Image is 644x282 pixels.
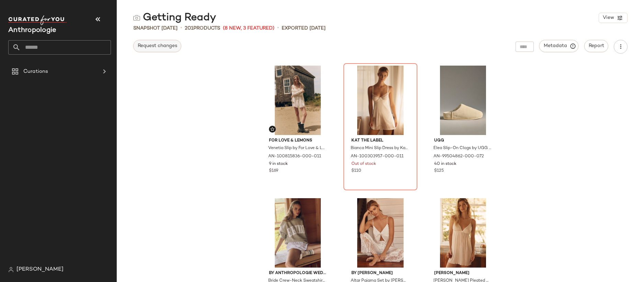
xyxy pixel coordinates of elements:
[351,138,409,144] span: Kat The Label
[434,168,444,174] span: $125
[133,11,216,25] div: Getting Ready
[223,25,274,32] span: (8 New, 3 Featured)
[269,270,327,277] span: By Anthropologie Weddings
[185,26,193,31] span: 201
[16,266,64,274] span: [PERSON_NAME]
[434,161,456,167] span: 40 in stock
[346,198,415,268] img: 100787001_011_b
[539,40,579,52] button: Metadata
[346,66,415,135] img: 100303957_011_b
[133,14,140,21] img: svg%3e
[263,198,332,268] img: 102508140_004_d10
[8,27,56,34] span: Current Company Name
[133,25,178,32] span: Snapshot [DATE]
[351,161,376,167] span: Out of stock
[180,24,182,32] span: •
[8,267,14,272] img: svg%3e
[429,198,498,268] img: 96771217_011_b
[23,68,48,76] span: Curations
[269,138,327,144] span: For Love & Lemons
[584,40,608,52] button: Report
[185,25,220,32] div: Products
[434,270,492,277] span: [PERSON_NAME]
[277,24,279,32] span: •
[433,145,492,151] span: Elea Slip-On Clogs by UGG in Yellow, Women's, Size: 5, Rubber/Suede at Anthropologie
[543,43,575,49] span: Metadata
[269,168,278,174] span: $169
[268,145,326,151] span: Venetia Slip by For Love & Lemons in Ivory, Women's, Size: Large, Cotton at Anthropologie
[434,138,492,144] span: UGG
[263,66,332,135] img: 100815836_011_d10
[268,154,321,160] span: AN-100815836-000-011
[137,43,177,49] span: Request changes
[588,43,604,49] span: Report
[429,66,498,135] img: 99504862_072_b
[602,15,614,21] span: View
[133,40,181,52] button: Request changes
[351,154,404,160] span: AN-100303957-000-011
[351,168,361,174] span: $110
[351,145,409,151] span: Bianca Mini Slip Dress by Kat The Label in Ivory, Women's, Size: XL, Polyester/Elastane at Anthro...
[433,154,484,160] span: AN-99504862-000-072
[269,161,288,167] span: 9 in stock
[599,13,628,23] button: View
[282,25,326,32] p: Exported [DATE]
[8,15,67,25] img: cfy_white_logo.C9jOOHJF.svg
[270,127,274,131] img: svg%3e
[351,270,409,277] span: By [PERSON_NAME]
